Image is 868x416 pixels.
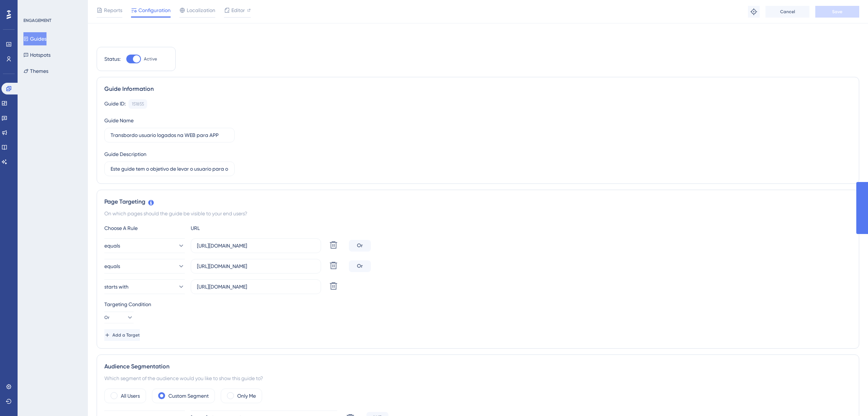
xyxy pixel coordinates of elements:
span: starts with [104,282,128,291]
div: Guide Information [104,85,852,93]
div: 151855 [132,101,144,107]
div: Choose A Rule [104,224,185,233]
span: equals [104,262,120,271]
div: Page Targeting [104,197,852,206]
input: yourwebsite.com/path [197,262,315,270]
div: Or [349,260,371,272]
label: All Users [121,391,140,400]
span: Cancel [780,9,795,15]
span: Localization [187,6,215,15]
label: Custom Segment [168,391,209,400]
button: Add a Target [104,329,140,341]
div: Which segment of the audience would you like to show this guide to? [104,374,852,383]
div: Guide Description [104,150,146,159]
input: Type your Guide’s Description here [111,165,228,173]
label: Only Me [237,391,256,400]
div: Guide Name [104,116,134,125]
span: Editor [231,6,245,15]
input: yourwebsite.com/path [197,242,315,250]
button: starts with [104,279,185,294]
div: Status: [104,55,120,63]
span: Reports [104,6,122,15]
div: On which pages should the guide be visible to your end users? [104,209,852,218]
button: equals [104,238,185,253]
button: Save [815,6,859,18]
div: ENGAGEMENT [23,18,51,23]
button: Hotspots [23,48,51,62]
span: Active [144,56,157,62]
span: equals [104,241,120,250]
span: Save [832,9,842,15]
input: Type your Guide’s Name here [111,131,228,139]
input: yourwebsite.com/path [197,283,315,291]
div: Guide ID: [104,99,126,109]
div: URL [191,224,271,233]
button: Cancel [765,6,809,18]
iframe: UserGuiding AI Assistant Launcher [837,387,859,409]
button: Guides [23,32,46,45]
button: Themes [23,64,48,78]
span: Configuration [138,6,171,15]
div: Audience Segmentation [104,362,852,371]
div: Targeting Condition [104,300,852,309]
button: Or [104,312,134,323]
button: equals [104,259,185,274]
span: Add a Target [112,332,140,338]
div: Or [349,240,371,252]
span: Or [104,315,109,320]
